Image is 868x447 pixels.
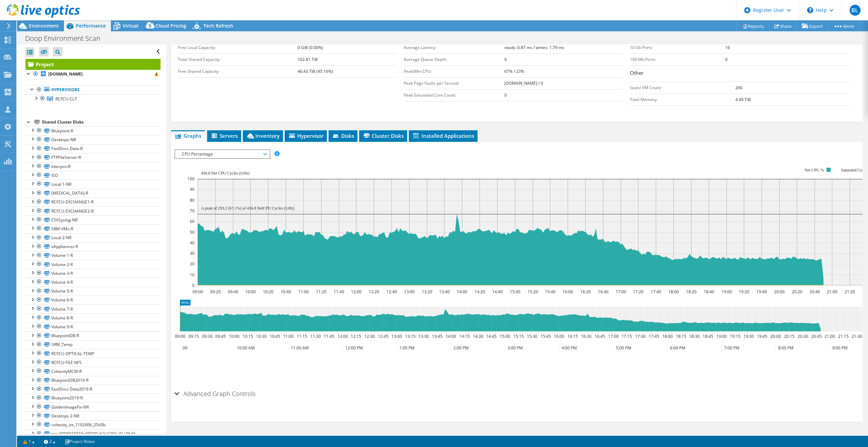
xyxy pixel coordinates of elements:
[756,289,767,295] text: 19:40
[310,333,320,339] text: 11:30
[456,289,467,295] text: 14:00
[26,70,161,79] a: [DOMAIN_NAME]
[201,171,250,176] text: 436.8 Net CPU Cycles (GHz)
[26,215,161,224] a: ESXSyslog-NR
[630,94,735,105] td: Total Memory:
[55,96,77,102] span: RCFCU-CL7
[269,333,280,339] text: 10:45
[811,333,821,339] text: 20:45
[26,206,161,215] a: RCFCU-EXCHANGE2-R
[26,269,161,278] a: Volume 3-R
[26,394,161,402] a: Bluepoint2019-R
[527,289,538,295] text: 15:20
[608,333,618,339] text: 17:00
[178,42,298,53] td: Free Local Capacity:
[827,289,837,295] text: 21:00
[42,118,161,126] div: Shared Cluster Disks
[178,65,298,77] td: Free Shared Capacity:
[404,53,504,65] td: Average Queue Depth:
[743,333,754,339] text: 19:30
[689,333,699,339] text: 18:30
[472,333,483,339] text: 14:30
[774,289,784,295] text: 20:00
[298,45,323,50] b: 0 GiB (0.00%)
[263,289,273,295] text: 10:20
[492,289,502,295] text: 14:40
[18,437,39,446] a: 1
[190,261,195,267] text: 20
[527,333,537,339] text: 15:30
[630,53,725,65] td: 100 Mb Ports:
[738,289,749,295] text: 19:20
[26,85,161,94] a: Hypervisors
[280,289,291,295] text: 10:40
[809,289,820,295] text: 20:40
[26,304,161,313] a: Volume 7-R
[804,168,824,172] text: Net CPU %
[791,289,802,295] text: 20:20
[332,132,354,139] span: Disks
[123,22,138,29] span: Virtual
[421,289,432,295] text: 13:20
[26,189,161,198] a: [MEDICAL_DATA]-R
[190,240,195,246] text: 40
[190,250,195,256] text: 30
[202,333,212,339] text: 09:30
[337,333,348,339] text: 12:00
[333,289,344,295] text: 11:40
[26,251,161,260] a: Volume 1-R
[615,289,626,295] text: 17:00
[504,56,507,62] b: 0
[26,260,161,269] a: Volume 2-R
[245,289,255,295] text: 10:00
[26,224,161,233] a: SRM-VMs-R
[486,333,496,339] text: 14:45
[828,21,859,31] a: More
[298,56,318,62] b: 102.81 TiB
[190,186,195,192] text: 90
[192,289,203,295] text: 09:00
[824,333,835,339] text: 21:00
[675,333,686,339] text: 18:15
[26,340,161,349] a: SRM_Temp
[22,35,111,42] h1: Doop Environment Scan
[404,42,504,53] td: Average Latency:
[316,289,326,295] text: 11:20
[459,333,469,339] text: 14:15
[567,333,578,339] text: 16:15
[26,153,161,162] a: FTPFileServer-R
[405,333,415,339] text: 13:15
[48,71,83,77] b: [DOMAIN_NAME]
[404,289,414,295] text: 13:00
[190,197,195,203] text: 80
[323,333,334,339] text: 11:45
[76,22,106,29] span: Performance
[630,82,735,94] td: Guest VM Count:
[26,367,161,376] a: CohesityMCM-R
[648,333,659,339] text: 17:45
[391,333,402,339] text: 13:00
[504,45,564,50] b: reads: 0.87 ms / writes: 1.79 ms
[190,229,195,235] text: 50
[368,289,379,295] text: 12:20
[386,289,397,295] text: 12:40
[735,85,742,90] b: 266
[26,278,161,286] a: Volume 4-R
[797,21,828,31] a: Export
[39,437,60,446] a: 2
[26,376,161,385] a: BluepointDB2019-R
[702,333,713,339] text: 18:45
[188,333,199,339] text: 09:15
[26,411,161,420] a: Desktops 2-NR
[784,333,794,339] text: 20:15
[756,333,767,339] text: 19:45
[211,132,238,139] span: Servers
[807,7,813,13] svg: \n
[155,22,186,29] span: Cloud Pricing
[26,126,161,135] a: Bluepoint-R
[60,437,100,446] a: Project Notes
[351,289,361,295] text: 12:00
[686,289,696,295] text: 18:20
[703,289,714,295] text: 18:40
[499,333,510,339] text: 15:00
